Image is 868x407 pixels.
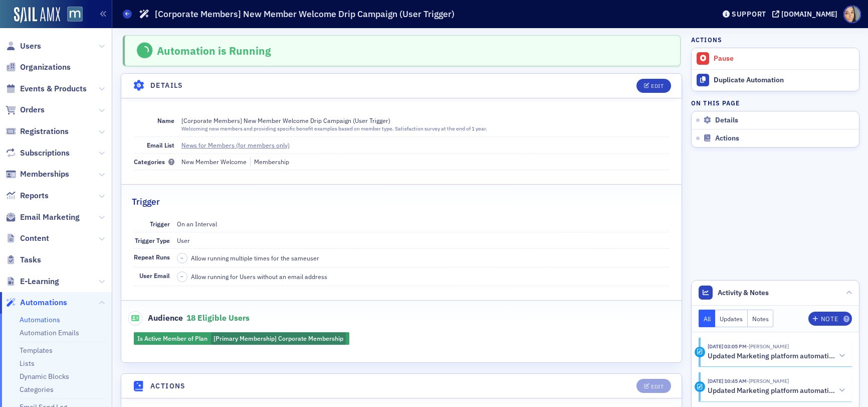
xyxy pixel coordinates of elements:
[843,6,861,23] span: Profile
[708,351,845,361] button: Updated Marketing platform automation: [Corporate Members] New Member Welcome Drip Campaign (User...
[20,148,70,159] span: Subscriptions
[150,80,183,91] h4: Details
[20,359,35,368] a: Lists
[20,169,69,180] span: Memberships
[20,328,79,337] a: Automation Emails
[808,312,852,326] button: Note
[6,233,49,244] a: Content
[6,148,70,159] a: Subscriptions
[715,134,739,143] span: Actions
[708,343,747,350] time: 7/24/2025 03:05 PM
[748,310,774,327] button: Notes
[732,10,766,19] div: Support
[181,125,487,133] div: Welcoming new members and providing specific benefit examples based on member type. Satisfaction ...
[250,157,289,166] div: Membership
[691,35,722,44] h4: Actions
[708,386,835,395] h5: Updated Marketing platform automation: [Corporate Members] New Member Welcome Drip Campaign (User...
[20,62,71,73] span: Organizations
[781,10,837,19] div: [DOMAIN_NAME]
[181,116,487,125] div: [Corporate Members] New Member Welcome Drip Campaign (User Trigger)
[20,83,87,94] span: Events & Products
[6,41,41,52] a: Users
[6,126,69,137] a: Registrations
[651,83,664,89] div: Edit
[20,276,59,287] span: E-Learning
[20,254,41,265] span: Tasks
[692,69,859,91] a: Duplicate Automation
[695,347,705,357] div: Activity
[155,8,455,20] h1: [Corporate Members] New Member Welcome Drip Campaign (User Trigger)
[636,79,671,93] button: Edit
[6,254,41,265] a: Tasks
[14,7,60,23] img: SailAMX
[747,377,789,384] span: Katie Foo
[128,311,183,325] span: Audience
[692,48,859,69] button: Pause
[20,212,80,223] span: Email Marketing
[134,158,174,166] span: Categories
[180,254,183,261] span: –
[6,62,71,73] a: Organizations
[177,236,190,244] span: User
[699,310,716,327] button: All
[20,346,53,355] a: Templates
[715,116,738,125] span: Details
[6,297,67,308] a: Automations
[157,44,271,57] div: Automation is Running
[191,253,319,262] span: Allow running multiple times for the same user
[6,212,80,223] a: Email Marketing
[20,372,69,381] a: Dynamic Blocks
[60,7,83,24] a: View Homepage
[191,272,327,281] span: Allow running for Users without an email address
[6,190,49,201] a: Reports
[157,116,174,124] span: Name
[747,343,789,350] span: Luke Abell
[186,313,250,323] span: 18 eligible users
[636,379,671,393] button: Edit
[714,76,854,85] div: Duplicate Automation
[20,297,67,308] span: Automations
[20,190,49,201] span: Reports
[6,276,59,287] a: E-Learning
[135,236,170,244] span: Trigger Type
[695,381,705,392] div: Activity
[714,54,854,63] div: Pause
[139,272,170,280] span: User Email
[132,195,160,208] h2: Trigger
[20,126,69,137] span: Registrations
[181,141,299,150] a: News for Members (for members only)
[821,316,838,322] div: Note
[651,384,664,389] div: Edit
[150,220,170,228] span: Trigger
[20,41,41,52] span: Users
[150,381,186,391] h4: Actions
[177,216,670,232] dd: On an Interval
[6,83,87,94] a: Events & Products
[6,104,45,115] a: Orders
[6,169,69,180] a: Memberships
[20,104,45,115] span: Orders
[180,273,183,280] span: –
[691,98,859,107] h4: On this page
[134,253,170,261] span: Repeat Runs
[718,288,769,298] span: Activity & Notes
[708,352,835,361] h5: Updated Marketing platform automation: [Corporate Members] New Member Welcome Drip Campaign (User...
[20,315,60,324] a: Automations
[20,385,54,394] a: Categories
[772,11,841,18] button: [DOMAIN_NAME]
[708,377,747,384] time: 7/15/2025 10:45 AM
[67,7,83,22] img: SailAMX
[147,141,174,149] span: Email List
[181,157,247,166] div: New Member Welcome
[708,385,845,396] button: Updated Marketing platform automation: [Corporate Members] New Member Welcome Drip Campaign (User...
[715,310,748,327] button: Updates
[20,233,49,244] span: Content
